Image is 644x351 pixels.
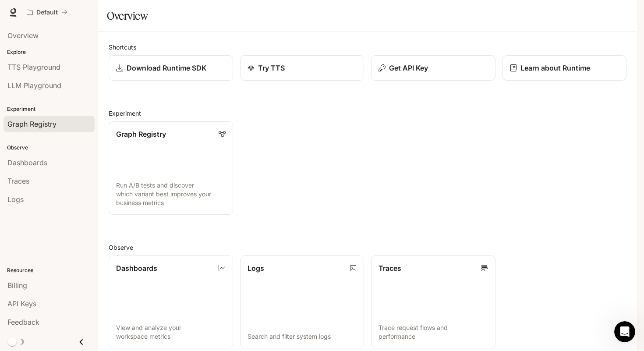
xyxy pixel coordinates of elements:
[116,129,166,139] p: Graph Registry
[109,243,626,252] h2: Observe
[116,263,157,273] p: Dashboards
[116,181,226,207] p: Run A/B tests and discover which variant best improves your business metrics
[116,323,226,341] p: View and analyze your workspace metrics
[379,323,488,341] p: Trace request flows and performance
[23,4,71,21] button: All workspaces
[109,109,626,118] h2: Experiment
[109,43,626,52] h2: Shortcuts
[371,255,495,349] a: TracesTrace request flows and performance
[127,63,206,73] p: Download Runtime SDK
[371,55,495,81] button: Get API Key
[389,63,428,73] p: Get API Key
[248,263,264,273] p: Logs
[109,55,233,81] a: Download Runtime SDK
[107,7,148,25] h1: Overview
[614,321,635,342] iframe: Intercom live chat
[240,55,364,81] a: Try TTS
[502,55,627,81] a: Learn about Runtime
[258,63,285,73] p: Try TTS
[109,121,233,215] a: Graph RegistryRun A/B tests and discover which variant best improves your business metrics
[379,263,401,273] p: Traces
[36,9,58,16] p: Default
[109,255,233,349] a: DashboardsView and analyze your workspace metrics
[520,63,590,73] p: Learn about Runtime
[240,255,364,349] a: LogsSearch and filter system logs
[248,332,357,341] p: Search and filter system logs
